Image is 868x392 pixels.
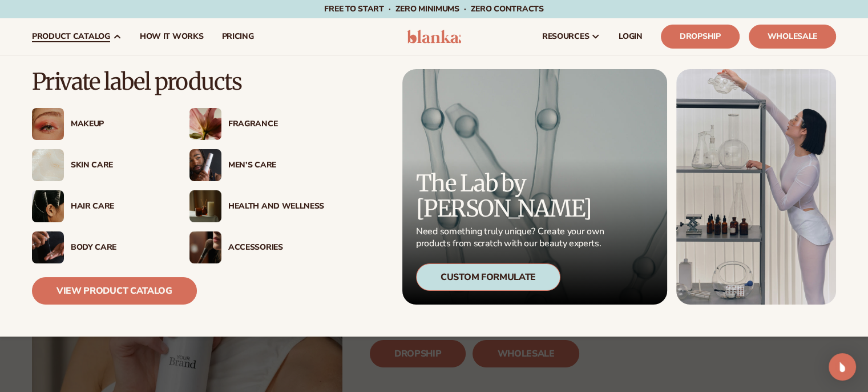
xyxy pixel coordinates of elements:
[212,18,263,55] a: pricing
[221,32,253,41] span: pricing
[661,25,740,49] a: Dropship
[189,190,324,222] a: Candles and incense on table. Health And Wellness
[71,202,167,211] div: Hair Care
[609,18,652,55] a: LOGIN
[228,243,324,253] div: Accessories
[228,161,324,170] div: Men’s Care
[140,32,204,41] span: How It Works
[32,69,324,94] p: Private label products
[32,149,64,181] img: Cream moisturizer swatch.
[32,231,167,263] a: Male hand applying moisturizer. Body Care
[32,231,64,263] img: Male hand applying moisturizer.
[228,119,324,129] div: Fragrance
[542,32,589,41] span: resources
[407,30,461,43] img: logo
[189,231,324,263] a: Female with makeup brush. Accessories
[189,149,324,181] a: Male holding moisturizer bottle. Men’s Care
[189,190,221,222] img: Candles and incense on table.
[71,161,167,170] div: Skin Care
[676,69,836,305] img: Female in lab with equipment.
[32,108,64,140] img: Female with glitter eye makeup.
[416,226,608,250] p: Need something truly unique? Create your own products from scratch with our beauty experts.
[32,190,64,222] img: Female hair pulled back with clips.
[23,18,131,55] a: product catalog
[829,353,856,381] div: Open Intercom Messenger
[189,231,221,263] img: Female with makeup brush.
[189,149,221,181] img: Male holding moisturizer bottle.
[189,108,324,140] a: Pink blooming flower. Fragrance
[533,18,609,55] a: resources
[416,263,560,291] div: Custom Formulate
[416,171,608,221] p: The Lab by [PERSON_NAME]
[71,119,167,129] div: Makeup
[32,108,167,140] a: Female with glitter eye makeup. Makeup
[71,243,167,253] div: Body Care
[32,277,197,305] a: View Product Catalog
[402,69,667,305] a: Microscopic product formula. The Lab by [PERSON_NAME] Need something truly unique? Create your ow...
[131,18,213,55] a: How It Works
[32,190,167,222] a: Female hair pulled back with clips. Hair Care
[228,202,324,211] div: Health And Wellness
[189,108,221,140] img: Pink blooming flower.
[32,149,167,181] a: Cream moisturizer swatch. Skin Care
[619,32,643,41] span: LOGIN
[749,25,836,49] a: Wholesale
[324,3,543,14] span: Free to start · ZERO minimums · ZERO contracts
[32,32,110,41] span: product catalog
